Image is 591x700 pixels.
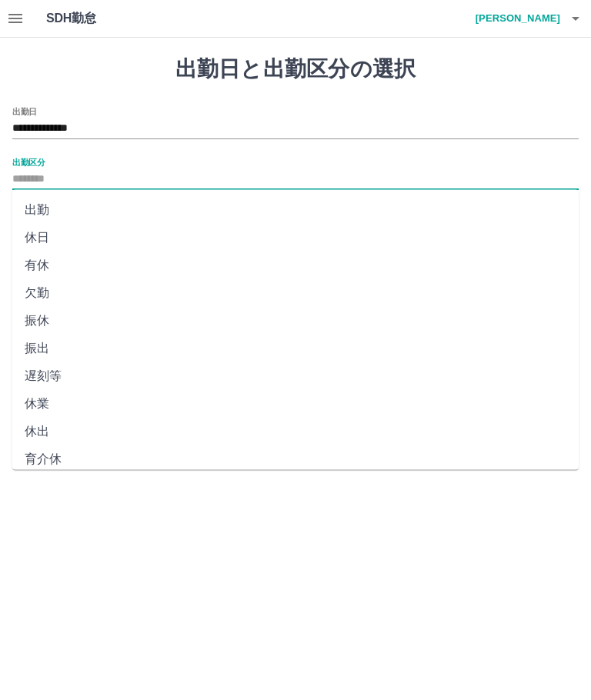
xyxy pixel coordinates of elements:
label: 出勤区分 [12,156,45,168]
li: 休出 [12,418,579,445]
li: 遅刻等 [12,362,579,390]
h1: 出勤日と出勤区分の選択 [12,56,579,82]
li: 振休 [12,307,579,335]
li: 出勤 [12,196,579,224]
label: 出勤日 [12,105,37,117]
li: 休日 [12,224,579,252]
li: 育介休 [12,445,579,473]
li: 有休 [12,252,579,279]
li: 欠勤 [12,279,579,307]
li: 振出 [12,335,579,362]
li: 休業 [12,390,579,418]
